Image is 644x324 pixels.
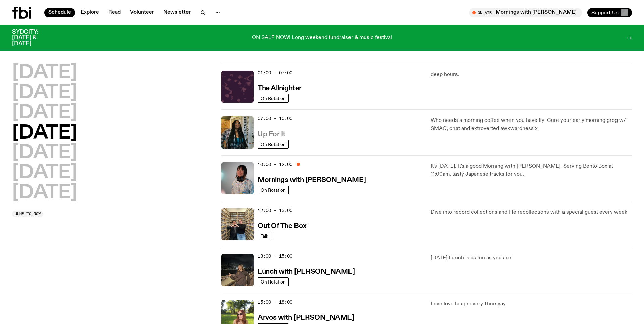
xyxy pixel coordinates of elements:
[12,124,77,143] button: [DATE]
[76,8,103,17] a: Explore
[261,279,286,284] span: On Rotation
[431,254,632,262] p: [DATE] Lunch is as fun as you are
[258,221,307,230] a: Out Of The Box
[258,253,292,259] span: 13:00 - 15:00
[258,85,302,92] h3: The Allnighter
[261,233,268,238] span: Talk
[258,267,355,275] a: Lunch with [PERSON_NAME]
[258,277,289,286] a: On Rotation
[12,184,77,202] button: [DATE]
[221,254,254,286] img: Izzy Page stands above looking down at Opera Bar. She poses in front of the Harbour Bridge in the...
[258,313,354,321] a: Arvos with [PERSON_NAME]
[44,8,75,17] a: Schedule
[261,142,286,147] span: On Rotation
[258,161,292,168] span: 10:00 - 12:00
[258,314,354,321] h3: Arvos with [PERSON_NAME]
[252,35,392,41] p: ON SALE NOW! Long weekend fundraiser & music festival
[431,162,632,178] p: It's [DATE]. It's a good Morning with [PERSON_NAME]. Serving Bento Box at 11:00am, tasty Japanese...
[431,116,632,133] p: Who needs a morning coffee when you have Ify! Cure your early morning grog w/ SMAC, chat and extr...
[258,223,307,230] h3: Out Of The Box
[221,116,254,149] img: Ify - a Brown Skin girl with black braided twists, looking up to the side with her tongue stickin...
[591,10,619,16] span: Support Us
[431,71,632,79] p: deep hours.
[12,64,77,82] button: [DATE]
[12,144,77,162] button: [DATE]
[258,94,289,103] a: On Rotation
[15,212,41,216] span: Jump to now
[587,8,632,17] button: Support Us
[258,70,292,76] span: 01:00 - 07:00
[258,186,289,194] a: On Rotation
[104,8,125,17] a: Read
[221,162,254,194] img: Kana Frazer is smiling at the camera with her head tilted slightly to her left. She wears big bla...
[258,84,302,92] a: The Allnighter
[221,208,254,240] img: Matt and Kate stand in the music library and make a heart shape with one hand each.
[12,104,77,123] button: [DATE]
[258,130,285,138] a: Up For It
[159,8,195,17] a: Newsletter
[431,208,632,216] p: Dive into record collections and life recollections with a special guest every week
[12,211,43,217] button: Jump to now
[469,8,582,17] button: On AirMornings with [PERSON_NAME]
[258,299,292,305] span: 15:00 - 18:00
[126,8,158,17] a: Volunteer
[12,29,55,47] h3: SYDCITY: [DATE] & [DATE]
[261,187,286,192] span: On Rotation
[258,115,292,122] span: 07:00 - 10:00
[258,175,366,184] a: Mornings with [PERSON_NAME]
[12,84,77,102] button: [DATE]
[258,268,355,275] h3: Lunch with [PERSON_NAME]
[258,131,285,138] h3: Up For It
[258,140,289,149] a: On Rotation
[258,232,271,240] a: Talk
[258,207,292,214] span: 12:00 - 13:00
[431,300,632,308] p: Love love laugh every Thursyay
[258,177,366,184] h3: Mornings with [PERSON_NAME]
[261,96,286,101] span: On Rotation
[12,164,77,182] button: [DATE]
